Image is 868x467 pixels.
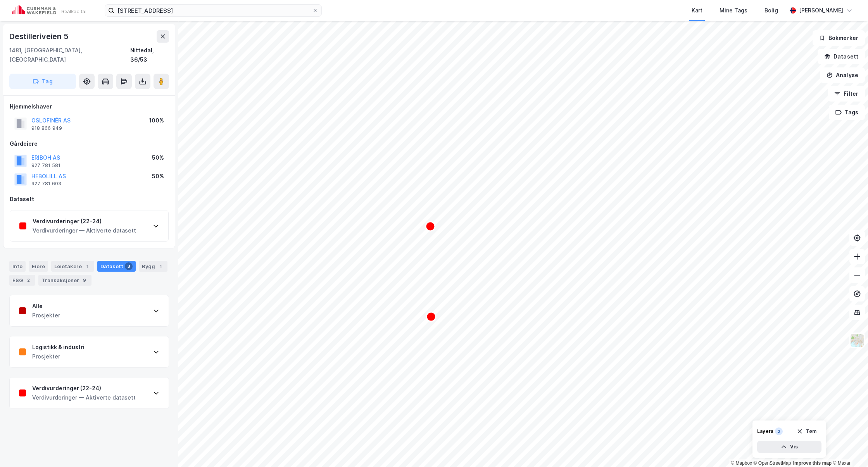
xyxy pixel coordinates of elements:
div: Kontrollprogram for chat [829,430,868,467]
div: Bolig [764,6,778,15]
a: OpenStreetMap [754,460,791,466]
div: Verdivurderinger — Aktiverte datasett [33,226,136,235]
div: 918 866 949 [31,125,62,131]
div: Eiere [29,261,48,272]
div: 1 [83,262,91,270]
div: Destilleriveien 5 [9,30,70,43]
div: 100% [149,116,164,125]
button: Filter [828,86,865,102]
div: Datasett [97,261,136,272]
button: Bokmerker [813,30,865,46]
div: Verdivurderinger — Aktiverte datasett [32,393,136,402]
div: Prosjekter [32,352,85,361]
div: Layers [757,428,773,434]
input: Søk på adresse, matrikkel, gårdeiere, leietakere eller personer [114,5,312,16]
div: Nittedal, 36/53 [130,46,169,64]
button: Datasett [818,49,865,64]
div: 1 [157,262,164,270]
div: Mine Tags [720,6,747,15]
div: 927 781 603 [31,181,61,187]
iframe: Chat Widget [829,430,868,467]
div: Verdivurderinger (22-24) [32,384,136,393]
button: Tags [829,105,865,120]
img: cushman-wakefield-realkapital-logo.202ea83816669bd177139c58696a8fa1.svg [12,5,86,16]
div: Hjemmelshaver [10,102,169,111]
div: Bygg [139,261,167,272]
div: Prosjekter [32,311,60,320]
div: Alle [32,302,60,311]
div: Kart [692,6,702,15]
div: Transaksjoner [38,275,91,286]
div: Map marker [426,312,436,321]
div: Map marker [426,222,435,231]
div: ESG [9,275,35,286]
button: Tøm [792,425,821,438]
a: Mapbox [731,460,752,466]
div: Verdivurderinger (22-24) [33,217,136,226]
button: Vis [757,441,821,453]
div: 1481, [GEOGRAPHIC_DATA], [GEOGRAPHIC_DATA] [9,46,130,64]
div: 50% [152,172,164,181]
div: Leietakere [51,261,94,272]
button: Tag [9,74,76,89]
div: Gårdeiere [10,139,169,148]
div: Datasett [10,195,169,204]
button: Analyse [820,67,865,83]
img: Z [850,333,865,348]
div: 2 [775,427,783,435]
div: 9 [81,276,88,284]
div: 2 [24,276,32,284]
div: 927 781 581 [31,162,60,169]
div: Info [9,261,26,272]
div: 3 [125,262,133,270]
a: Improve this map [793,460,832,466]
div: Logistikk & industri [32,343,85,352]
div: 50% [152,153,164,162]
div: [PERSON_NAME] [799,6,843,15]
